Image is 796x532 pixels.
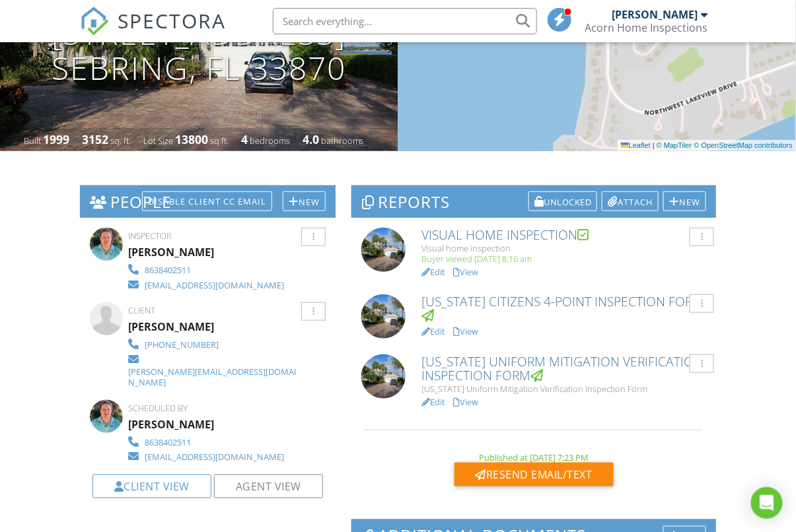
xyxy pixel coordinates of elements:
a: [PHONE_NUMBER] [129,337,302,351]
span: | [653,141,655,149]
h3: People [80,185,336,218]
div: [PERSON_NAME] [612,8,698,21]
span: Scheduled By [129,402,188,414]
div: [PHONE_NUMBER] [145,339,219,350]
span: Inspector [129,230,172,242]
div: [PERSON_NAME] [129,317,215,337]
span: sq.ft. [210,135,229,147]
div: Buyer viewed [DATE] 8:16 am [421,253,706,264]
span: SPECTORA [118,7,227,34]
div: 4 [241,131,248,147]
div: [EMAIL_ADDRESS][DOMAIN_NAME] [145,280,285,290]
div: 1999 [43,131,69,147]
div: Visual home inspection [421,243,706,253]
div: Unlocked [528,191,598,211]
span: bathrooms [321,135,364,147]
a: Edit [421,396,445,408]
span: Client [129,304,156,316]
div: Published at [DATE] 7:23 PM [361,452,706,463]
a: 8638402511 [129,434,285,449]
a: © OpenStreetMap contributors [694,141,793,149]
div: [PERSON_NAME][EMAIL_ADDRESS][DOMAIN_NAME] [129,366,302,387]
h6: [US_STATE] Uniform Mitigation Verification Inspection Form [421,354,706,382]
a: [US_STATE] Citizens 4-Point Inspection Form [421,294,706,322]
h6: Visual home inspection [421,228,706,242]
span: sq. ft. [110,135,131,147]
a: [EMAIL_ADDRESS][DOMAIN_NAME] [129,277,285,292]
a: 8638402511 [129,262,285,277]
a: [PERSON_NAME][EMAIL_ADDRESS][DOMAIN_NAME] [129,352,302,389]
div: [US_STATE] Uniform Mitigation Verification Inspection Form [421,383,706,394]
a: View [453,325,478,337]
a: [EMAIL_ADDRESS][DOMAIN_NAME] [129,449,285,463]
a: Edit [421,266,445,278]
a: View [453,396,478,408]
div: New [283,191,326,211]
div: Acorn Home Inspections [585,21,708,34]
img: The Best Home Inspection Software - Spectora [80,7,109,36]
span: Lot Size [143,135,173,147]
div: Attach [602,191,659,211]
a: Visual home inspection Visual home inspection Buyer viewed [DATE] 8:16 am [421,228,706,264]
div: 8638402511 [145,437,192,448]
div: 3152 [82,131,108,147]
h1: [STREET_ADDRESS] Sebring, FL 33870 [52,16,346,86]
div: 4.0 [303,131,319,147]
a: Edit [421,325,445,337]
a: Leaflet [621,141,651,149]
div: [PERSON_NAME] [129,415,215,434]
div: [PERSON_NAME] [129,242,215,262]
div: [EMAIL_ADDRESS][DOMAIN_NAME] [145,451,285,462]
div: Disable Client CC Email [142,191,272,211]
span: Built [24,135,41,147]
div: 13800 [175,131,208,147]
span: bedrooms [250,135,290,147]
a: View [453,266,478,278]
a: SPECTORA [80,18,227,46]
a: [US_STATE] Uniform Mitigation Verification Inspection Form [US_STATE] Uniform Mitigation Verifica... [421,354,706,394]
div: Open Intercom Messenger [751,487,783,519]
div: 8638402511 [145,265,192,275]
input: Search everything... [273,8,537,34]
div: Resend Email/Text [454,463,614,486]
a: © MapTiler [657,141,692,149]
h3: Reports [351,185,716,218]
a: Client View [114,480,190,494]
div: New [663,191,706,211]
